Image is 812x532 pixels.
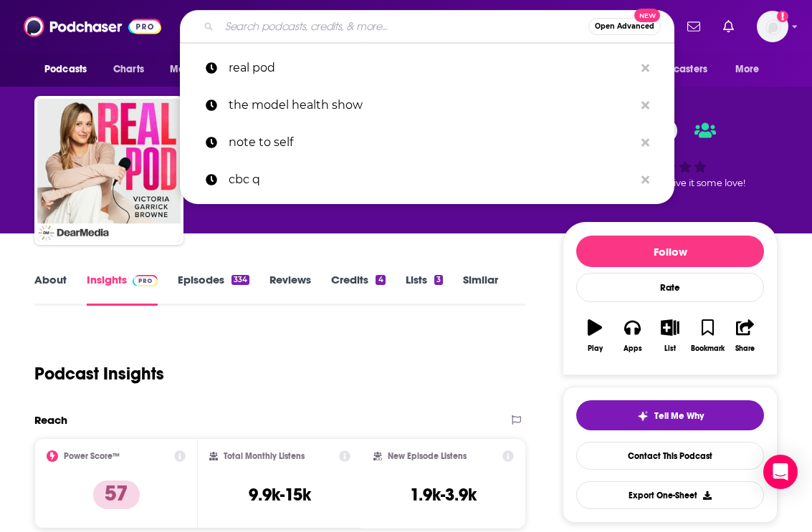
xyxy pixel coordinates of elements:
[777,11,788,22] svg: Add a profile image
[576,481,764,509] button: Export One-Sheet
[229,87,634,124] p: the model health show
[180,49,674,87] a: real pod
[44,59,87,79] span: Podcasts
[388,451,467,461] h2: New Episode Listens
[735,59,760,79] span: More
[104,56,153,83] a: Charts
[34,413,67,427] h2: Reach
[229,124,634,161] p: note to self
[576,310,613,362] button: Play
[376,275,385,285] div: 4
[64,451,120,461] h2: Power Score™
[576,442,764,470] a: Contact This Podcast
[37,99,181,242] img: Real Pod
[180,161,674,198] a: cbc q
[34,363,164,385] h1: Podcast Insights
[231,275,249,285] div: 334
[178,273,249,306] a: Episodes334
[629,56,728,83] button: open menu
[180,10,674,43] div: Search podcasts, credits, & more...
[434,275,443,285] div: 3
[757,11,788,42] img: User Profile
[229,49,634,87] p: real pod
[651,310,689,362] button: List
[34,56,105,83] button: open menu
[249,484,311,506] h3: 9.9k-15k
[588,18,661,35] button: Open AdvancedNew
[170,59,221,79] span: Monitoring
[588,344,603,353] div: Play
[735,344,755,353] div: Share
[689,310,726,362] button: Bookmark
[757,11,788,42] button: Show profile menu
[93,480,140,509] p: 57
[691,344,725,353] div: Bookmark
[624,344,642,353] div: Apps
[727,310,764,362] button: Share
[576,400,764,430] button: tell me why sparkleTell Me Why
[229,161,634,198] p: cbc q
[664,344,676,353] div: List
[87,273,158,306] a: InsightsPodchaser Pro
[725,56,778,83] button: open menu
[406,273,443,306] a: Lists3
[595,23,654,30] span: Open Advanced
[224,451,305,461] h2: Total Monthly Listens
[180,87,674,124] a: the model health show
[133,275,158,286] img: Podchaser Pro
[331,273,385,306] a: Credits4
[180,124,674,161] a: note to self
[637,410,649,422] img: tell me why sparkle
[24,13,161,40] img: Podchaser - Follow, Share and Rate Podcasts
[763,455,798,489] div: Open Intercom Messenger
[634,9,660,22] span: New
[113,59,144,79] span: Charts
[682,14,706,39] a: Show notifications dropdown
[463,273,498,306] a: Similar
[717,14,740,39] a: Show notifications dropdown
[757,11,788,42] span: Logged in as alignPR
[576,236,764,267] button: Follow
[613,310,651,362] button: Apps
[160,56,239,83] button: open menu
[410,484,477,506] h3: 1.9k-3.9k
[576,273,764,302] div: Rate
[219,15,588,38] input: Search podcasts, credits, & more...
[34,273,67,306] a: About
[654,410,704,422] span: Tell Me Why
[269,273,311,306] a: Reviews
